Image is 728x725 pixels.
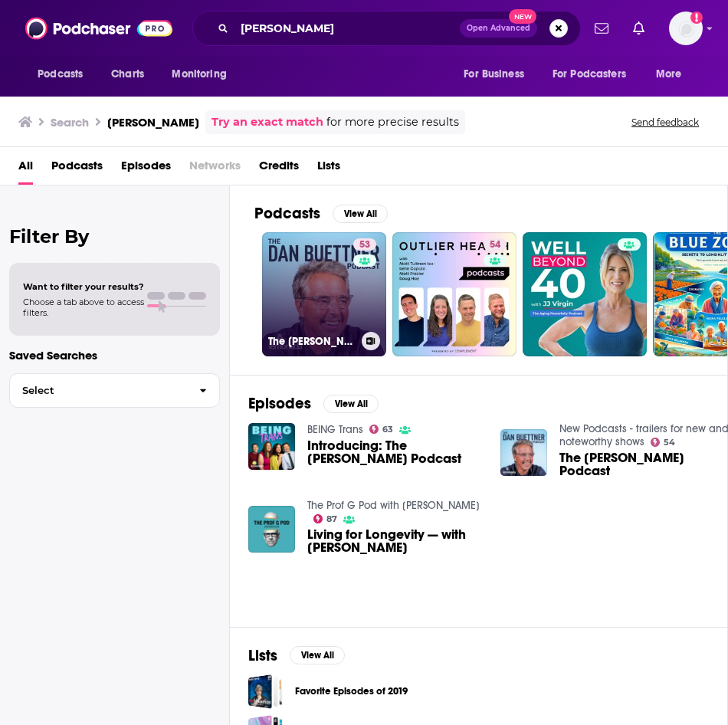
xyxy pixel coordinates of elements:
[101,60,153,89] a: Charts
[382,426,393,433] span: 63
[27,60,103,89] button: open menu
[464,64,524,85] span: For Business
[490,238,500,253] span: 54
[259,153,299,185] a: Credits
[509,9,536,24] span: New
[307,499,480,512] a: The Prof G Pod with Scott Galloway
[500,429,547,476] img: The Dan Buettner Podcast
[295,683,408,700] a: Favorite Episodes of 2019
[189,153,241,185] span: Networks
[23,281,144,292] span: Want to filter your results?
[25,14,172,43] img: Podchaser - Follow, Share and Rate Podcasts
[669,11,703,45] img: User Profile
[307,423,363,436] a: BEING Trans
[18,153,33,185] a: All
[543,60,648,89] button: open menu
[9,225,220,248] h2: Filter By
[248,394,311,413] h2: Episodes
[690,11,703,24] svg: Add a profile image
[248,423,295,470] img: Introducing: The Dan Buettner Podcast
[453,60,543,89] button: open menu
[121,153,171,185] a: Episodes
[589,15,615,41] a: Show notifications dropdown
[307,439,482,465] span: Introducing: The [PERSON_NAME] Podcast
[627,15,651,41] a: Show notifications dropdown
[51,115,89,130] h3: Search
[484,238,507,251] a: 54
[627,116,703,129] button: Send feedback
[111,64,144,85] span: Charts
[10,385,187,395] span: Select
[313,514,338,523] a: 87
[323,395,379,413] button: View All
[248,646,345,665] a: ListsView All
[248,506,295,553] img: Living for Longevity — with Dan Buettner
[326,113,459,131] span: for more precise results
[317,153,340,185] a: Lists
[262,232,386,356] a: 53The [PERSON_NAME] Podcast
[467,25,530,32] span: Open Advanced
[307,528,482,554] a: Living for Longevity — with Dan Buettner
[669,11,703,45] button: Show profile menu
[161,60,246,89] button: open menu
[290,646,345,664] button: View All
[23,297,144,318] span: Choose a tab above to access filters.
[651,438,676,447] a: 54
[248,646,277,665] h2: Lists
[254,204,388,223] a: PodcastsView All
[359,238,370,253] span: 53
[9,373,220,408] button: Select
[38,64,83,85] span: Podcasts
[369,425,394,434] a: 63
[553,64,626,85] span: For Podcasters
[107,115,199,130] h3: [PERSON_NAME]
[669,11,703,45] span: Logged in as xan.giglio
[268,335,356,348] h3: The [PERSON_NAME] Podcast
[656,64,682,85] span: More
[460,19,537,38] button: Open AdvancedNew
[234,16,460,41] input: Search podcasts, credits, & more...
[353,238,376,251] a: 53
[664,439,675,446] span: 54
[333,205,388,223] button: View All
[172,64,226,85] span: Monitoring
[392,232,516,356] a: 54
[326,516,337,523] span: 87
[248,674,283,709] a: Favorite Episodes of 2019
[212,113,323,131] a: Try an exact match
[645,60,701,89] button: open menu
[248,394,379,413] a: EpisodesView All
[51,153,103,185] a: Podcasts
[9,348,220,362] p: Saved Searches
[254,204,320,223] h2: Podcasts
[307,439,482,465] a: Introducing: The Dan Buettner Podcast
[192,11,581,46] div: Search podcasts, credits, & more...
[307,528,482,554] span: Living for Longevity — with [PERSON_NAME]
